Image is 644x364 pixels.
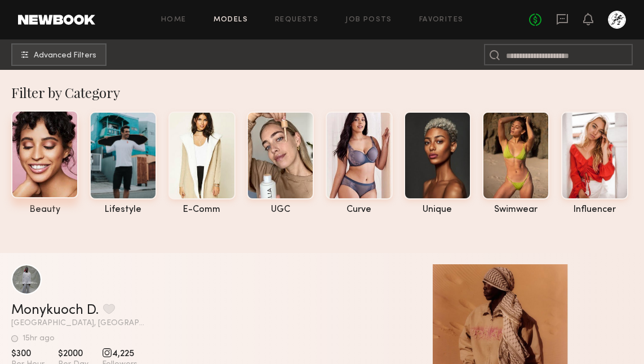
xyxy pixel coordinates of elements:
a: Job Posts [345,16,392,24]
div: unique [404,205,471,215]
div: swimwear [482,205,549,215]
span: $300 [11,348,45,359]
div: beauty [11,205,78,215]
div: e-comm [168,205,236,215]
div: 15hr ago [23,335,55,343]
a: Monykuoch D. [11,304,99,317]
span: [GEOGRAPHIC_DATA], [GEOGRAPHIC_DATA] [11,319,146,327]
span: $2000 [58,348,88,359]
a: Favorites [419,16,464,24]
button: Advanced Filters [11,43,106,66]
a: Home [161,16,186,24]
div: lifestyle [90,205,157,215]
div: influencer [561,205,628,215]
span: Advanced Filters [34,52,96,60]
div: UGC [247,205,314,215]
a: Models [214,16,248,24]
div: Filter by Category [11,83,644,101]
span: 4,225 [102,348,137,359]
a: Requests [275,16,318,24]
div: curve [326,205,393,215]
